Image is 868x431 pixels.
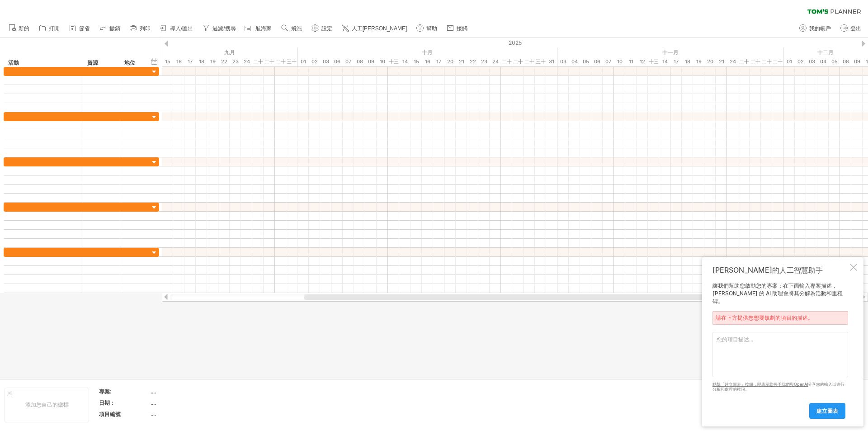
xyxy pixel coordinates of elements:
font: 19 [210,58,216,65]
font: 24 [492,58,499,65]
div: 2025年9月24日星期三 [241,57,252,66]
font: .... [151,399,156,406]
div: 2025年10月27日星期一 [501,57,512,66]
div: 2025年10月7日星期二 [343,57,354,66]
font: 08 [843,58,849,65]
font: 10 [380,58,385,65]
font: 20 [447,58,453,65]
div: 2025年11月4日星期二 [569,57,580,66]
a: 建立圖表 [809,403,845,419]
a: 接觸 [444,23,470,34]
font: 十三 [389,58,399,65]
div: 2025年9月17日星期三 [184,57,196,66]
div: 2025年9月15日星期一 [162,57,173,66]
font: 過濾/搜尋 [212,25,236,32]
font: 04 [820,58,826,65]
font: 添加您自己的徽標 [25,401,69,408]
font: 22 [221,58,227,65]
font: 人工[PERSON_NAME] [352,25,407,32]
font: 03 [323,58,329,65]
font: 日期： [99,399,115,406]
font: 十月 [422,49,433,56]
font: 21 [459,58,464,65]
div: 2025年10月28日星期二 [512,57,524,66]
div: 2025年11月7日，星期五 [603,57,614,66]
div: 2025年12月2日星期二 [795,57,806,66]
font: 02 [311,58,318,65]
font: 31 [549,58,554,65]
div: 2025年10月3日星期五 [320,57,331,66]
font: 01 [787,58,792,65]
div: 2025年10月29日星期三 [524,57,535,66]
a: 航海家 [243,23,274,34]
font: 以進行分析和處理的權限。 [712,382,844,392]
div: 2025年11月6日，星期四 [591,57,603,66]
div: 2025年9月26日，星期五 [264,57,275,66]
div: 2025年12月9日星期二 [851,57,863,66]
div: 2025年11月13日星期四 [648,57,659,66]
div: 2025年9月 [49,47,297,57]
a: 登出 [838,23,864,34]
font: 二十五 [739,58,749,74]
div: 2025年10月1日星期三 [297,57,309,66]
div: 2025年11月25日星期二 [738,57,750,66]
div: 2025年10月10日星期五 [377,57,388,66]
font: 項目編號 [99,411,121,417]
font: 09 [368,58,374,65]
font: 十二月 [817,49,834,56]
font: 05 [831,58,838,65]
font: 04 [571,58,578,65]
div: 2025年12月4日，星期四 [817,57,829,66]
div: 2025年9月29日星期一 [275,57,286,66]
font: 18 [199,58,204,65]
font: 11 [629,58,633,65]
div: 2025年11月11日星期二 [625,57,637,66]
div: 2025年10月23日星期四 [478,57,490,66]
div: 2025年10月13日星期一 [388,57,399,66]
div: 2025年11月14日星期五 [659,57,670,66]
div: 2025年9月25日，星期四 [252,57,264,66]
div: 2025年10月20日星期一 [444,57,456,66]
a: 導入/匯出 [158,23,196,34]
font: 15 [165,58,170,65]
font: 二十九 [276,58,286,74]
font: 16 [425,58,430,65]
font: 航海家 [255,25,272,32]
font: 九月 [224,49,235,56]
font: 17 [436,58,441,65]
font: 三十 [287,58,297,65]
font: 19 [696,58,702,65]
font: 16 [176,58,182,65]
font: 撤銷 [109,25,120,32]
font: 20 [707,58,713,65]
font: 十一月 [662,49,679,56]
div: 2025年9月19日星期五 [207,57,218,66]
font: 17 [674,58,679,65]
a: 打開 [37,23,62,34]
div: 2025年10月2日星期四 [309,57,320,66]
div: 2025年9月30日星期二 [286,57,297,66]
font: 17 [188,58,193,65]
font: 03 [560,58,566,65]
div: 2025年11月 [557,47,783,57]
font: 22 [470,58,476,65]
a: 人工[PERSON_NAME] [340,23,410,34]
font: 接觸 [457,25,467,32]
font: 地位 [124,59,135,66]
font: 03 [809,58,815,65]
font: 點擊「建立圖表」按鈕，即表示您授予我們與OpenAI [712,382,808,387]
font: 登出 [850,25,861,32]
a: 我的帳戶 [797,23,834,34]
font: 列印 [140,25,151,32]
font: 23 [232,58,239,65]
font: 幫助 [426,25,437,32]
font: 活動 [8,59,19,66]
font: 24 [730,58,736,65]
div: 2025年10月8日星期三 [354,57,365,66]
div: 2025年9月18日星期四 [196,57,207,66]
div: 2025年9月22日星期一 [218,57,230,66]
font: 導入/匯出 [170,25,193,32]
font: 三十 [536,58,546,65]
div: 2025年11月21日星期五 [716,57,727,66]
font: 10 [617,58,623,65]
